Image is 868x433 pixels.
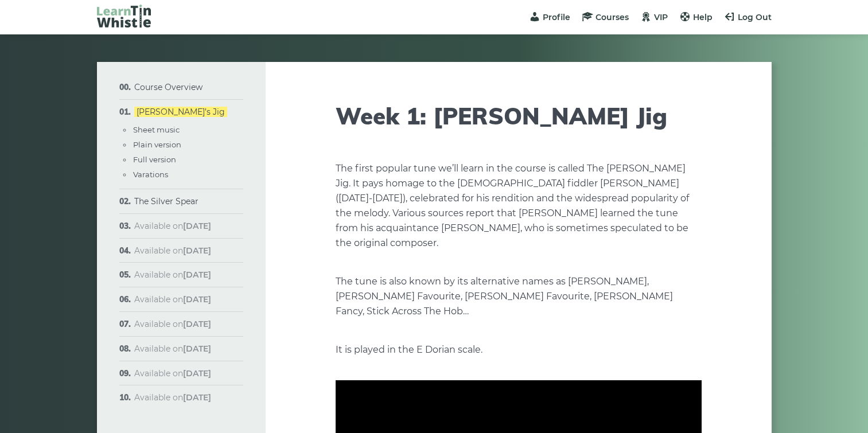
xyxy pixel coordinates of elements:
[134,392,211,403] span: Available on
[134,107,227,117] a: [PERSON_NAME]’s Jig
[183,368,211,379] strong: [DATE]
[582,12,629,22] a: Courses
[134,221,211,231] span: Available on
[183,270,211,280] strong: [DATE]
[134,82,203,92] a: Course Overview
[183,344,211,354] strong: [DATE]
[183,221,211,231] strong: [DATE]
[133,140,181,149] a: Plain version
[640,12,668,22] a: VIP
[134,196,198,206] a: The Silver Spear
[97,5,151,28] img: LearnTinWhistle.com
[336,342,702,357] p: It is played in the E Dorian scale.
[336,102,702,130] h1: Week 1: [PERSON_NAME] Jig
[183,319,211,329] strong: [DATE]
[134,344,211,354] span: Available on
[543,12,570,22] span: Profile
[134,319,211,329] span: Available on
[134,270,211,280] span: Available on
[134,368,211,379] span: Available on
[595,12,629,22] span: Courses
[693,12,713,22] span: Help
[183,392,211,403] strong: [DATE]
[134,245,211,256] span: Available on
[336,161,702,251] p: The first popular tune we’ll learn in the course is called The [PERSON_NAME] Jig. It pays homage ...
[134,294,211,305] span: Available on
[738,12,772,22] span: Log Out
[336,274,702,319] p: The tune is also known by its alternative names as [PERSON_NAME], [PERSON_NAME] Favourite, [PERSO...
[679,12,713,22] a: Help
[724,12,772,22] a: Log Out
[133,170,168,179] a: Varations
[529,12,570,22] a: Profile
[654,12,668,22] span: VIP
[183,245,211,256] strong: [DATE]
[183,294,211,305] strong: [DATE]
[133,125,180,134] a: Sheet music
[133,155,176,164] a: Full version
